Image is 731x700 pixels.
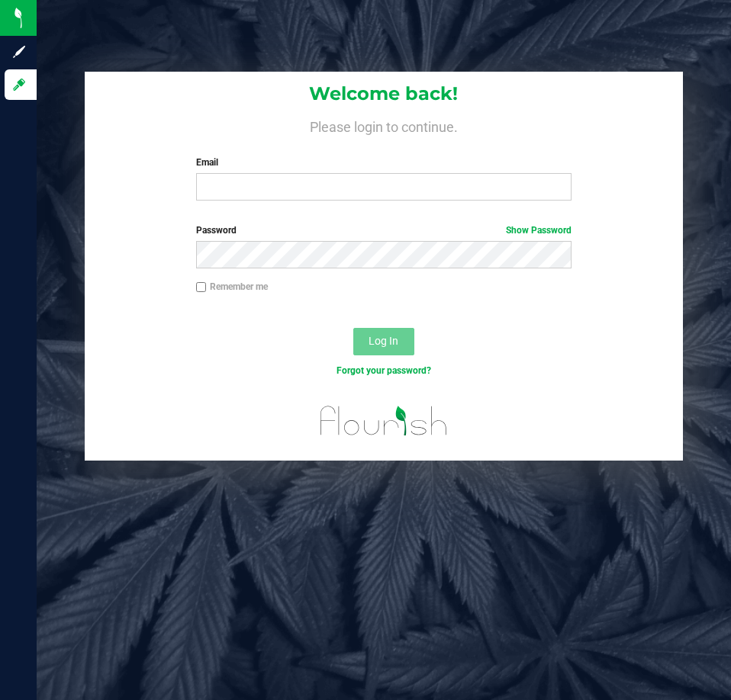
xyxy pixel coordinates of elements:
span: Log In [369,335,398,347]
label: Email [196,156,572,169]
span: Password [196,225,237,236]
img: flourish_logo.svg [309,393,459,448]
inline-svg: Log in [11,77,27,92]
h4: Please login to continue. [85,116,682,134]
inline-svg: Sign up [11,44,27,59]
button: Log In [353,328,414,355]
input: Remember me [196,282,207,293]
label: Remember me [196,280,268,294]
h1: Welcome back! [85,84,682,104]
a: Show Password [506,225,572,236]
a: Forgot your password? [337,365,431,376]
